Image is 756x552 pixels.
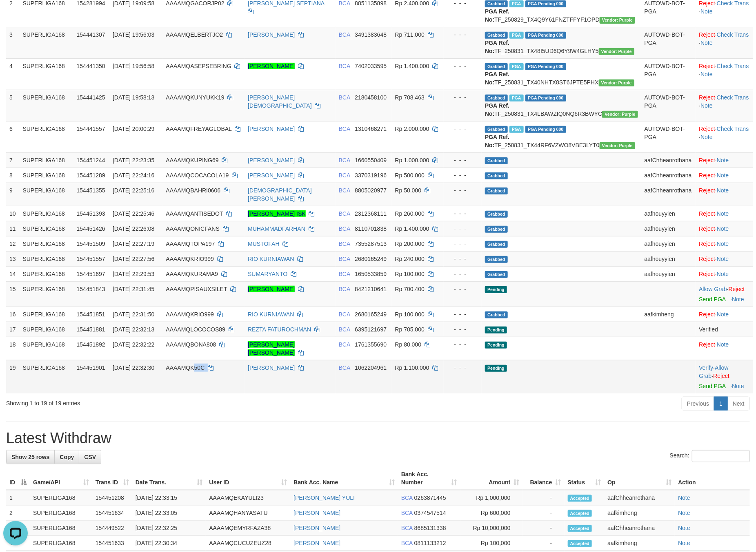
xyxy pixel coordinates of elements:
span: AAAAMQLOCOCOS89 [166,326,225,333]
span: Rp 260.000 [395,210,425,217]
a: Previous [682,397,714,411]
span: AAAAMQFREYAGLOBAL [166,126,231,132]
a: [PERSON_NAME] [248,364,295,371]
span: AAAAMQCOCACOLA19 [166,172,229,179]
td: SUPERLIGA168 [19,236,73,251]
th: Amount: activate to sort column ascending [460,467,523,490]
a: Reject [699,63,715,69]
span: Rp 100.000 [395,311,425,318]
a: Note [700,71,713,77]
span: BCA [339,94,350,101]
td: 12 [6,236,19,251]
span: BCA [339,271,350,277]
span: 154451881 [77,326,105,333]
div: - - - [447,156,478,164]
a: Note [717,311,729,318]
span: BCA [339,126,350,132]
span: Marked by aafsoycanthlai [509,126,524,133]
span: [DATE] 22:27:56 [113,256,154,262]
span: BCA [339,187,350,194]
div: - - - [447,125,478,133]
td: · · [696,58,753,90]
span: Marked by aafsoycanthlai [509,32,524,39]
span: BCA [339,225,350,232]
label: Search: [670,450,750,462]
a: [PERSON_NAME] [294,540,340,546]
span: 154451843 [77,286,105,292]
td: · [696,281,753,307]
span: Grabbed [485,0,508,7]
b: PGA Ref. No: [485,102,509,117]
div: - - - [447,210,478,218]
td: AUTOWD-BOT-PGA [641,27,696,58]
td: aafhouyyien [641,206,696,221]
span: Marked by aafsoycanthlai [509,95,524,102]
span: [DATE] 22:25:16 [113,187,154,194]
span: 154441307 [77,31,105,38]
td: SUPERLIGA168 [19,58,73,90]
a: Reject [699,157,715,163]
span: Rp 1.400.000 [395,225,429,232]
a: [PERSON_NAME] [248,286,295,292]
td: 5 [6,90,19,121]
span: Copy 2680165249 to clipboard [355,311,387,318]
th: Bank Acc. Name: activate to sort column ascending [290,467,398,490]
td: 13 [6,251,19,266]
a: Note [717,157,729,163]
span: Vendor URL: https://trx4.1velocity.biz [599,48,634,55]
td: 16 [6,307,19,322]
td: aafkimheng [641,307,696,322]
a: Note [700,134,713,140]
td: aafChheanrothana [641,152,696,168]
b: PGA Ref. No: [485,40,509,54]
th: ID: activate to sort column descending [6,467,30,490]
a: [PERSON_NAME] [248,126,295,132]
span: Copy 2180458100 to clipboard [355,94,387,101]
td: · [696,168,753,183]
span: Rp 100.000 [395,271,425,277]
span: Copy 8805020977 to clipboard [355,187,387,194]
a: Send PGA [699,383,725,389]
a: RIO KURNIAWAN [248,256,294,262]
span: AAAAMQBAHRI0606 [166,187,220,194]
a: REZTA FATUROCHMAN [248,326,311,333]
th: Op: activate to sort column ascending [604,467,675,490]
td: SUPERLIGA168 [19,206,73,221]
td: AUTOWD-BOT-PGA [641,121,696,152]
span: AAAAMQPISAUXSILET [166,286,227,292]
span: Grabbed [485,256,508,263]
a: Reject [699,256,715,262]
td: SUPERLIGA168 [19,152,73,168]
span: AAAAMQKRIO999 [166,311,214,318]
a: Note [717,225,729,232]
td: 6 [6,121,19,152]
span: 154441557 [77,126,105,132]
td: · [696,307,753,322]
span: BCA [339,172,350,179]
td: SUPERLIGA168 [19,183,73,206]
div: - - - [447,31,478,39]
a: [PERSON_NAME] [294,510,340,516]
a: [PERSON_NAME] ISK [248,210,306,217]
a: Note [717,341,729,348]
span: Rp 705.000 [395,326,425,333]
td: 14 [6,266,19,281]
a: Copy [54,450,79,464]
span: AAAAMQKRIO999 [166,256,214,262]
a: Allow Grab [699,286,727,292]
span: Grabbed [485,241,508,248]
span: Copy 3370319196 to clipboard [355,172,387,179]
a: Reject [714,373,730,379]
span: [DATE] 19:56:03 [113,31,154,38]
span: 154451355 [77,187,105,194]
span: Copy 2680165249 to clipboard [355,256,387,262]
a: Reject [699,172,715,179]
span: 154451557 [77,256,105,262]
span: 154451697 [77,271,105,277]
span: Grabbed [485,63,508,70]
a: Reject [699,271,715,277]
span: PGA Pending [525,0,566,7]
span: Grabbed [485,188,508,194]
span: 154451244 [77,157,105,163]
td: 7 [6,152,19,168]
